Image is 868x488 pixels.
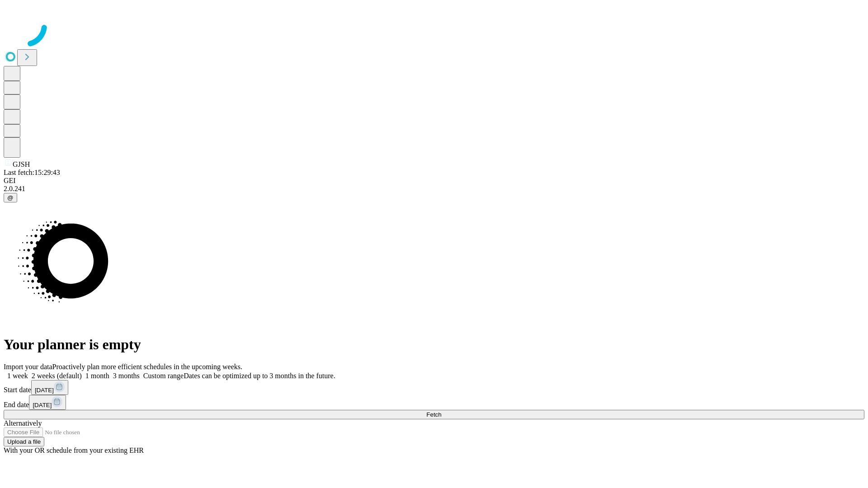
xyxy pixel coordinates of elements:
[4,410,864,419] button: Fetch
[4,363,52,371] span: Import your data
[7,194,14,201] span: @
[52,363,242,371] span: Proactively plan more efficient schedules in the upcoming weeks.
[4,380,864,395] div: Start date
[4,395,864,410] div: End date
[4,169,60,176] span: Last fetch: 15:29:43
[35,387,54,394] span: [DATE]
[4,336,864,353] h1: Your planner is empty
[4,177,864,185] div: GEI
[7,372,28,380] span: 1 week
[31,380,68,395] button: [DATE]
[4,437,44,446] button: Upload a file
[184,372,335,380] span: Dates can be optimized up to 3 months in the future.
[32,372,82,380] span: 2 weeks (default)
[4,419,42,427] span: Alternatively
[4,185,864,193] div: 2.0.241
[13,160,30,168] span: GJSH
[143,372,184,380] span: Custom range
[113,372,140,380] span: 3 months
[29,395,66,410] button: [DATE]
[426,411,441,418] span: Fetch
[85,372,109,380] span: 1 month
[4,193,17,202] button: @
[4,446,144,454] span: With your OR schedule from your existing EHR
[33,402,52,408] span: [DATE]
